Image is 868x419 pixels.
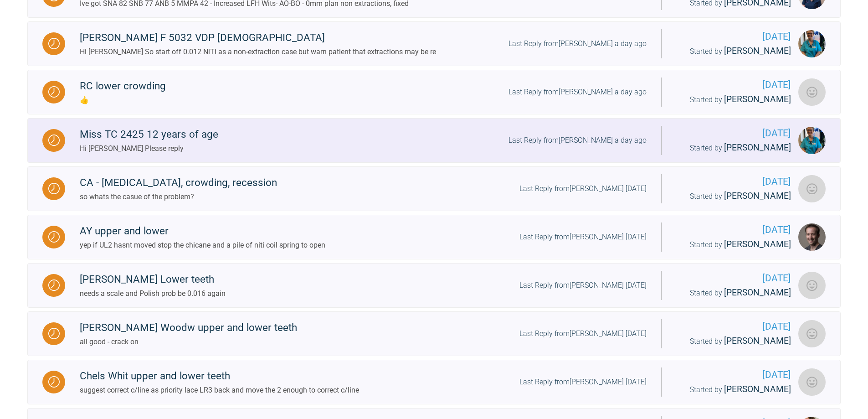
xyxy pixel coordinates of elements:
div: needs a scale and Polish prob be 0.016 again [80,288,226,300]
div: Started by [676,383,791,397]
span: [DATE] [676,367,791,383]
div: Last Reply from [PERSON_NAME] [DATE] [519,183,647,195]
img: Åsa Ulrika Linnea Feneley [798,30,826,57]
span: [PERSON_NAME] [724,239,791,249]
a: Waiting[PERSON_NAME] F 5032 VDP [DEMOGRAPHIC_DATA]Hi [PERSON_NAME] So start off 0.012 NiTi as a n... [27,21,841,66]
div: RC lower crowding [80,78,166,94]
a: WaitingMiss TC 2425 12 years of ageHi [PERSON_NAME] Please replyLast Reply from[PERSON_NAME] a da... [27,118,841,163]
div: Started by [676,93,791,107]
div: Last Reply from [PERSON_NAME] a day ago [508,86,647,98]
div: Last Reply from [PERSON_NAME] [DATE] [519,231,647,243]
div: Started by [676,286,791,300]
div: AY upper and lower [80,223,325,239]
span: [PERSON_NAME] [724,142,791,153]
div: suggest correct c/line as priority lace LR3 back and move the 2 enough to correct c/line [80,384,359,396]
span: [DATE] [676,78,791,93]
img: Roekshana Shar [798,78,826,106]
img: Waiting [48,38,60,49]
span: [PERSON_NAME] [724,46,791,56]
div: Last Reply from [PERSON_NAME] [DATE] [519,328,647,340]
div: [PERSON_NAME] Lower teeth [80,271,226,288]
div: Started by [676,238,791,252]
div: Hi [PERSON_NAME] Please reply [80,143,218,155]
a: WaitingRC lower crowding👍Last Reply from[PERSON_NAME] a day ago[DATE]Started by [PERSON_NAME]Roek... [27,70,841,114]
div: Last Reply from [PERSON_NAME] a day ago [508,134,647,146]
img: Waiting [48,134,60,146]
div: Last Reply from [PERSON_NAME] [DATE] [519,376,647,388]
img: Waiting [48,183,60,194]
span: [DATE] [676,29,791,44]
a: Waiting[PERSON_NAME] Lower teethneeds a scale and Polish prob be 0.016 againLast Reply from[PERSO... [27,263,841,308]
span: [PERSON_NAME] [724,384,791,394]
img: Waiting [48,86,60,98]
img: James Crouch Baker [798,223,826,251]
div: all good - crack on [80,336,297,348]
span: [DATE] [676,319,791,334]
div: Last Reply from [PERSON_NAME] a day ago [508,38,647,50]
div: yep if UL2 hasnt moved stop the chicane and a pile of niti coil spring to open [80,239,325,251]
img: Sarah Gatley [798,175,826,202]
img: Neil Fearns [798,368,826,396]
div: 👍 [80,94,166,106]
div: Hi [PERSON_NAME] So start off 0.012 NiTi as a non-extraction case but warn patient that extractio... [80,46,436,58]
a: Waiting[PERSON_NAME] Woodw upper and lower teethall good - crack onLast Reply from[PERSON_NAME] [... [27,311,841,356]
img: Neil Fearns [798,320,826,347]
div: Started by [676,334,791,348]
span: [DATE] [676,271,791,286]
img: Waiting [48,279,60,291]
div: Chels Whit upper and lower teeth [80,368,359,384]
img: Åsa Ulrika Linnea Feneley [798,127,826,154]
img: Waiting [48,376,60,388]
div: Last Reply from [PERSON_NAME] [DATE] [519,279,647,291]
span: [DATE] [676,126,791,141]
span: [PERSON_NAME] [724,336,791,346]
div: Started by [676,189,791,203]
div: [PERSON_NAME] F 5032 VDP [DEMOGRAPHIC_DATA] [80,30,436,46]
div: Started by [676,44,791,58]
span: [PERSON_NAME] [724,287,791,298]
div: CA - [MEDICAL_DATA], crowding, recession [80,175,277,191]
div: Started by [676,141,791,155]
span: [DATE] [676,222,791,238]
span: [PERSON_NAME] [724,191,791,201]
img: Waiting [48,328,60,339]
a: WaitingChels Whit upper and lower teethsuggest correct c/line as priority lace LR3 back and move ... [27,360,841,404]
span: [DATE] [676,174,791,189]
span: [PERSON_NAME] [724,94,791,104]
img: Waiting [48,231,60,243]
div: Miss TC 2425 12 years of age [80,126,218,143]
img: Neil Fearns [798,272,826,299]
a: WaitingCA - [MEDICAL_DATA], crowding, recessionso whats the casue of the problem?Last Reply from[... [27,166,841,211]
div: [PERSON_NAME] Woodw upper and lower teeth [80,320,297,336]
div: so whats the casue of the problem? [80,191,277,203]
a: WaitingAY upper and loweryep if UL2 hasnt moved stop the chicane and a pile of niti coil spring t... [27,215,841,259]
